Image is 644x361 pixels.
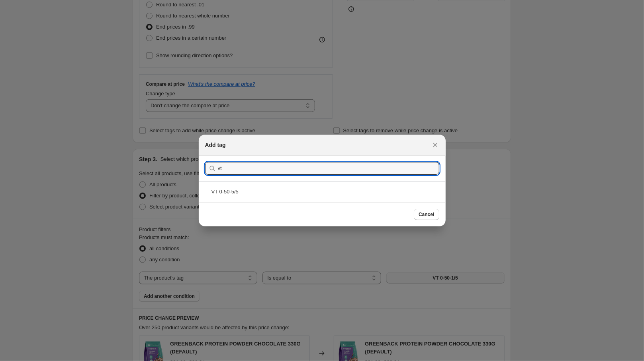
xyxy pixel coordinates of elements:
[419,211,434,218] span: Cancel
[205,141,226,149] h2: Add tag
[218,162,439,175] input: Search tags
[199,181,446,202] div: VT 0-50-5/5
[430,139,441,151] button: Close
[414,209,439,220] button: Cancel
